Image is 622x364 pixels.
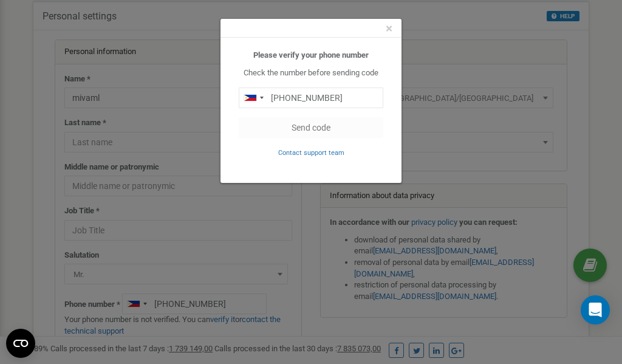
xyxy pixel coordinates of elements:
div: Open Intercom Messenger [581,295,610,325]
small: Contact support team [278,149,344,157]
button: Open CMP widget [6,329,35,358]
span: × [386,21,392,36]
p: Check the number before sending code [239,67,383,79]
a: Contact support team [278,148,344,157]
input: 0905 123 4567 [239,88,383,108]
button: Close [386,22,392,35]
button: Send code [239,117,383,138]
b: Please verify your phone number [253,50,369,60]
div: Telephone country code [239,88,267,108]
